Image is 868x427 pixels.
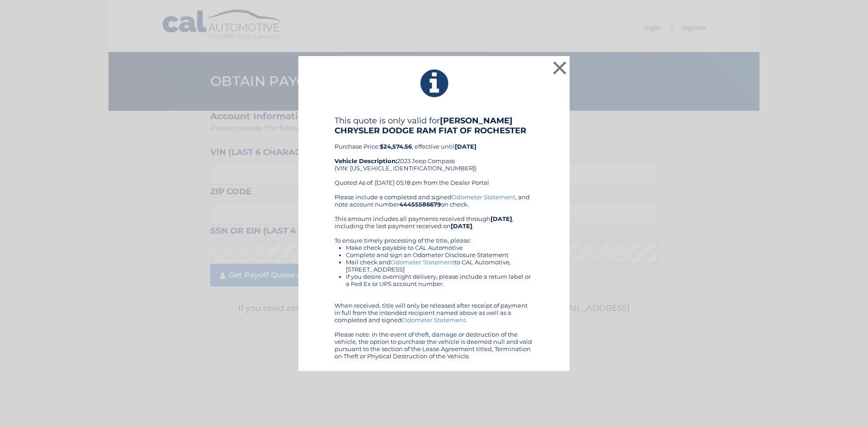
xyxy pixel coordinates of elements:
b: [DATE] [451,222,472,230]
a: Odometer Statement [402,316,466,324]
button: × [551,59,569,77]
a: Odometer Statement [452,193,515,201]
b: [DATE] [455,143,476,150]
strong: Vehicle Description: [335,157,397,164]
h4: This quote is only valid for [335,116,533,136]
li: Mail check and to CAL Automotive, [STREET_ADDRESS] [346,258,533,273]
b: [PERSON_NAME] CHRYSLER DODGE RAM FIAT OF ROCHESTER [335,116,526,136]
li: Make check payable to CAL Automotive [346,244,533,251]
li: If you desire overnight delivery, please include a return label or a Fed Ex or UPS account number. [346,273,533,287]
a: Odometer Statement [391,258,454,266]
div: Please include a completed and signed , and note account number on check. This amount includes al... [335,193,533,360]
li: Complete and sign an Odometer Disclosure Statement [346,251,533,258]
b: 44455586679 [399,201,441,208]
b: $24,574.56 [380,143,412,150]
div: Purchase Price: , effective until 2023 Jeep Compass (VIN: [US_VEHICLE_IDENTIFICATION_NUMBER]) Quo... [335,116,533,193]
b: [DATE] [491,215,512,222]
